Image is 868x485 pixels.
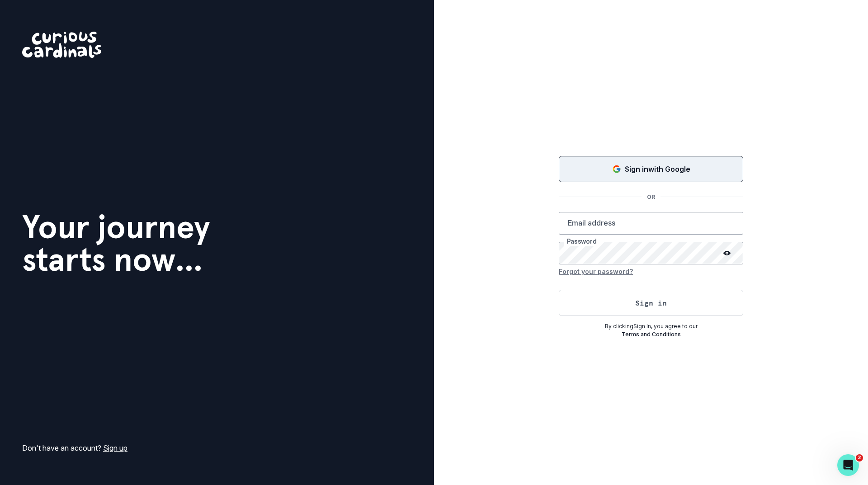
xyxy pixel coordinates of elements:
p: Sign in with Google [625,164,690,174]
button: Forgot your password? [559,264,633,279]
a: Terms and Conditions [622,331,681,338]
p: Don't have an account? [22,443,127,453]
button: Sign in [559,290,743,316]
iframe: Intercom live chat [837,454,859,476]
a: Sign up [103,443,127,452]
p: OR [642,193,660,201]
h1: Your journey starts now... [22,211,210,276]
button: Sign in with Google (GSuite) [559,156,743,182]
img: Curious Cardinals Logo [22,32,101,58]
span: 2 [856,454,863,461]
p: By clicking Sign In , you agree to our [559,322,743,330]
